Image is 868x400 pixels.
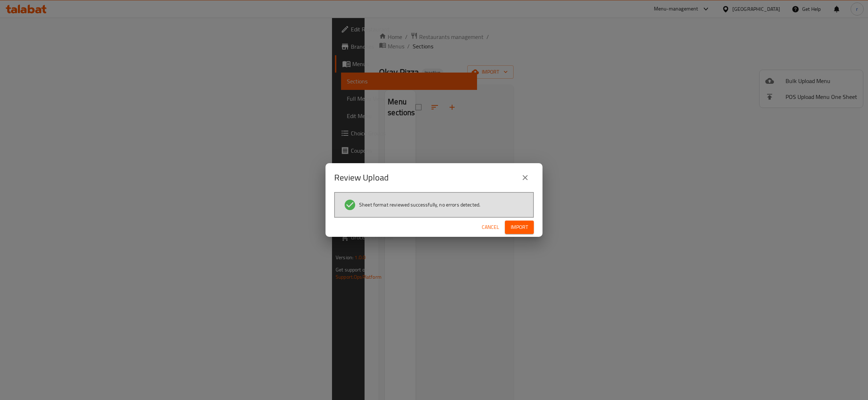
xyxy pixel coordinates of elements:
[482,223,499,232] span: Cancel
[359,201,480,208] span: Sheet format reviewed successfully, no errors detected.
[334,172,389,183] h2: Review Upload
[479,221,502,234] button: Cancel
[505,221,534,234] button: Import
[516,169,534,186] button: close
[511,223,528,232] span: Import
